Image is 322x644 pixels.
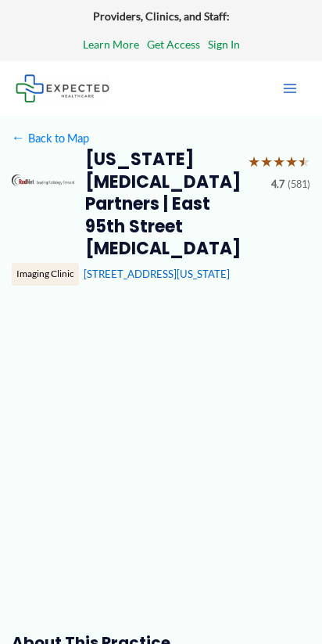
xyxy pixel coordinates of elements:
[274,72,306,105] button: Main menu toggle
[85,149,237,260] h2: [US_STATE] [MEDICAL_DATA] Partners | East 95th Street [MEDICAL_DATA]
[12,131,26,145] span: ←
[288,175,310,194] span: (581)
[83,34,139,55] a: Learn More
[260,149,273,175] span: ★
[93,9,230,23] strong: Providers, Clinics, and Staff:
[84,268,230,280] a: [STREET_ADDRESS][US_STATE]
[12,263,79,285] div: Imaging Clinic
[273,149,285,175] span: ★
[271,175,284,194] span: 4.7
[16,74,109,102] img: Expected Healthcare Logo - side, dark font, small
[285,149,298,175] span: ★
[298,149,310,175] span: ★
[12,128,89,149] a: ←Back to Map
[248,149,260,175] span: ★
[147,34,200,55] a: Get Access
[208,34,240,55] a: Sign In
